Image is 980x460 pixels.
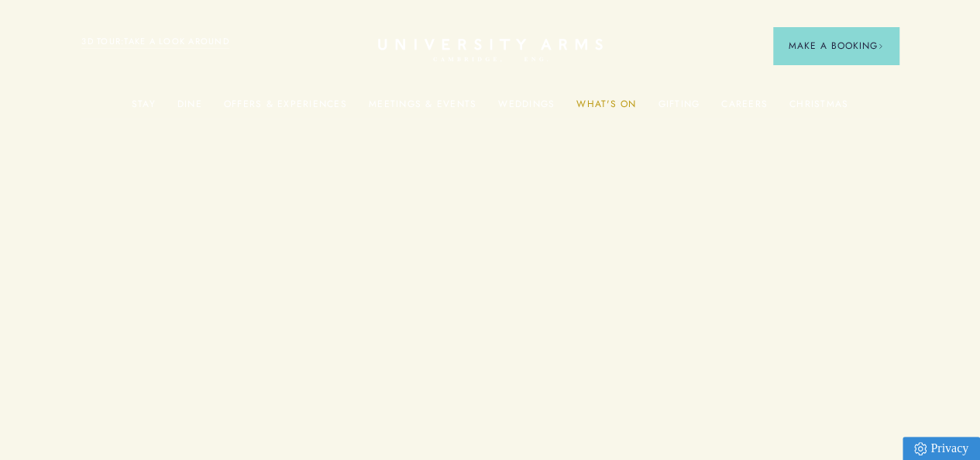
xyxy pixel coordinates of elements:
[576,99,636,119] a: What's On
[789,39,883,53] span: Make a Booking
[224,99,347,119] a: Offers & Experiences
[878,43,883,49] img: Arrow icon
[903,437,980,460] a: Privacy
[132,99,156,119] a: Stay
[914,442,927,455] img: Privacy
[658,99,700,119] a: Gifting
[369,99,476,119] a: Meetings & Events
[177,99,202,119] a: Dine
[378,39,603,63] a: Home
[721,99,768,119] a: Careers
[81,35,229,49] a: 3D TOUR:TAKE A LOOK AROUND
[773,27,899,64] button: Make a BookingArrow icon
[789,99,848,119] a: Christmas
[498,99,555,119] a: Weddings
